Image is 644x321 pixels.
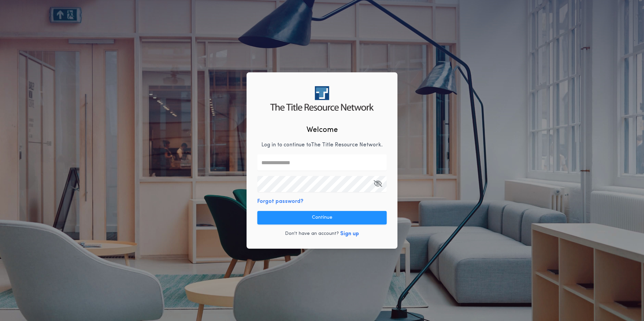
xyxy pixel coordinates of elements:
[285,230,339,237] p: Don't have an account?
[257,198,303,206] button: Forgot password?
[340,230,359,238] button: Sign up
[257,211,387,224] button: Continue
[261,141,383,149] p: Log in to continue to The Title Resource Network .
[270,86,374,111] img: logo
[257,176,387,192] input: Open Keeper Popup
[307,124,338,136] h2: Welcome
[374,176,382,192] button: Open Keeper Popup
